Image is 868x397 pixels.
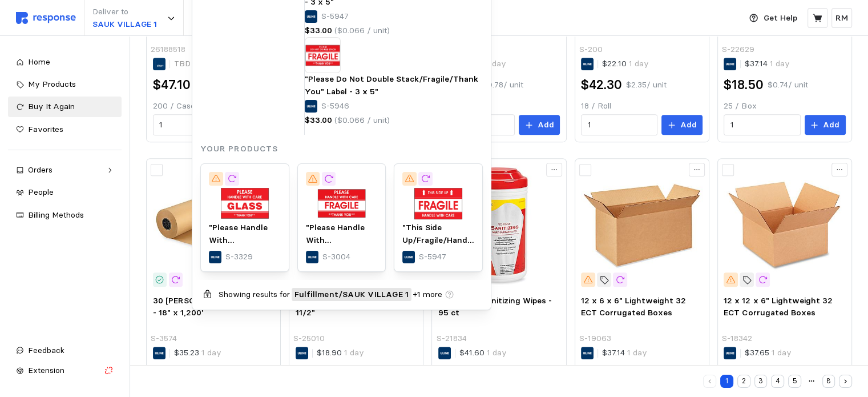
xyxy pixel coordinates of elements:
input: Qty [588,115,651,135]
span: Billing Methods [28,210,84,220]
h2: $47.10 [153,76,191,94]
p: $18.90 [317,347,364,359]
p: Get Help [764,12,797,25]
p: S-3329 [225,251,253,263]
p: $22.10 [602,58,649,70]
img: S-19063 [581,165,703,286]
h2: $18.50 [724,76,763,94]
img: svg%3e [16,12,76,24]
p: $33.00 [305,25,332,37]
a: My Products [8,74,122,95]
span: Feedback [28,345,64,355]
span: Sani-Wipe®Sanitizing Wipes - 95 ct [438,295,552,318]
img: S-5946 [305,37,341,73]
p: Deliver to [92,6,157,18]
p: ($0.066 / unit) [334,25,390,37]
span: 1 day [768,58,790,69]
p: S-25010 [293,332,325,345]
button: Add [805,115,846,135]
p: 26188518 [151,43,185,56]
p: TBD [174,58,218,70]
span: 1 day [342,347,364,358]
p: $0.78 / unit [482,79,523,91]
button: 1 [720,375,733,388]
p: $37.14 [602,347,647,359]
span: 1 day [485,347,507,358]
button: 8 [822,375,835,388]
span: 30 [PERSON_NAME] Paper Roll - 18" x 1,200' [153,295,274,318]
span: 12 x 6 x 6" Lightweight 32 ECT Corrugated Boxes [581,295,686,318]
p: S-3004 [322,251,350,263]
button: Feedback [8,340,122,361]
img: S-5947 [402,186,474,222]
p: Add [538,119,554,131]
p: $37.14 [745,58,790,70]
span: 1 day [199,347,221,358]
span: People [28,187,54,197]
button: 3 [754,375,768,388]
p: S-5947 [419,251,446,263]
span: + 1 more [413,288,442,301]
a: Home [8,52,122,73]
p: $37.65 [745,347,792,359]
p: $0.74 / unit [767,79,808,91]
span: Buy It Again [28,101,75,111]
a: Billing Methods [8,205,122,226]
span: My Products [28,79,76,89]
p: Add [680,119,697,131]
span: 1 day [769,347,792,358]
span: "This Side Up/Fragile/Handle With Care" Label - 3 x 5" [402,222,474,270]
a: Orders [8,160,122,181]
span: 12 x 12 x 6" Lightweight 32 ECT Corrugated Boxes [724,295,832,318]
span: Home [28,57,50,67]
p: S-200 [579,43,603,56]
p: 200 / Case [153,100,274,113]
span: Favorites [28,124,63,134]
span: 5 days [191,58,218,69]
input: Qty [730,115,794,135]
img: S-3004 [306,186,378,222]
p: S-5947 [321,10,349,23]
button: Add [519,115,560,135]
p: Add [823,119,839,131]
span: 1 day [627,58,649,69]
div: Orders [28,164,102,177]
a: Buy It Again [8,97,122,117]
button: 2 [737,375,750,388]
p: S-22629 [722,43,754,56]
input: Qty [159,115,223,135]
span: 1 day [625,347,647,358]
p: $33.00 [305,114,332,127]
a: Favorites [8,119,122,140]
p: Your Products [200,143,491,155]
span: 1 day [484,58,506,69]
p: ($0.066 / unit) [334,114,390,127]
p: $2.35 / unit [626,79,667,91]
button: Add [661,115,703,135]
a: People [8,182,122,203]
p: 25 / Box [724,100,845,113]
img: S-3574_txt_USEng [153,165,274,286]
p: S-21834 [436,332,466,345]
img: S-21834_US [438,165,560,286]
p: 18 / Roll [581,100,703,113]
button: RM [831,8,852,28]
p: S-5946 [321,100,349,113]
p: $35.23 [174,347,221,359]
span: "Please Handle With Care/Glass/Thank You" Label - 3 x 5" [209,222,282,282]
span: Extension [28,365,64,375]
h2: $42.30 [581,76,622,94]
p: 25 / Box [438,100,560,113]
p: S-18342 [722,332,752,345]
p: S-3574 [151,332,177,345]
p: S-19063 [579,332,611,345]
button: Get Help [742,7,804,29]
span: Fulfillment / SAUK VILLAGE 1 [294,288,409,300]
button: 4 [771,375,784,388]
button: Extension [8,360,122,381]
p: Showing results for [219,288,290,301]
span: "Please Do Not Double Stack/Fragile/Thank You" Label - 3 x 5" [305,74,478,97]
span: "Please Handle With Care/Fragile/Thank You" Label - 3 x 5" [306,222,383,270]
img: S-18342 [724,165,845,286]
button: 5 [788,375,801,388]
